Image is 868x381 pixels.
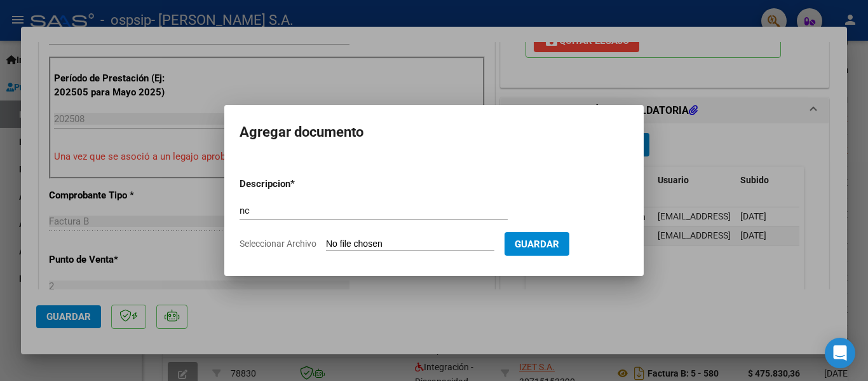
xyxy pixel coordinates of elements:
[825,338,855,368] div: Open Intercom Messenger
[515,239,559,250] span: Guardar
[240,177,356,191] p: Descripcion
[240,120,628,144] h2: Agregar documento
[240,239,316,249] span: Seleccionar Archivo
[505,232,569,256] button: Guardar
